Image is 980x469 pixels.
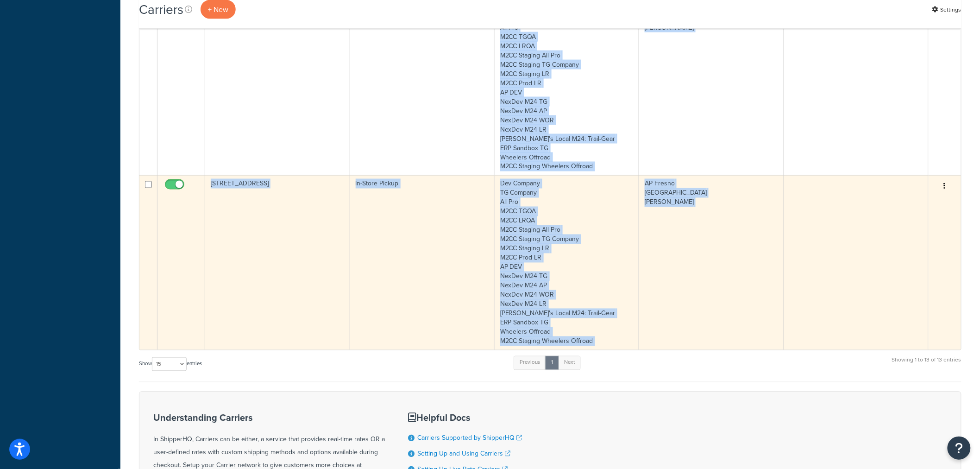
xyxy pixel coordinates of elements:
select: Showentries [152,357,187,371]
td: Dealer Will Call [205,0,350,175]
button: Open Resource Center [948,437,971,460]
td: In-Store Pickup [350,0,495,175]
td: In-Store Pickup [350,175,495,350]
a: Next [558,356,581,370]
a: Previous [514,356,546,370]
a: Setting Up and Using Carriers [417,449,510,459]
h3: Helpful Docs [408,413,529,423]
a: 1 [545,356,559,370]
a: Carriers Supported by ShipperHQ [417,433,522,443]
td: AP Fresno [GEOGRAPHIC_DATA] [PERSON_NAME] [639,175,784,350]
h1: Carriers [139,0,183,19]
td: [STREET_ADDRESS] [205,175,350,350]
td: Dev Company TG Company All Pro M2CC TGQA M2CC LRQA M2CC Staging All Pro M2CC Staging TG Company M... [495,0,639,175]
td: AP Fresno [GEOGRAPHIC_DATA] [PERSON_NAME] [639,0,784,175]
label: Show entries [139,357,202,371]
div: Showing 1 to 13 of 13 entries [892,355,961,375]
td: Dev Company TG Company All Pro M2CC TGQA M2CC LRQA M2CC Staging All Pro M2CC Staging TG Company M... [495,175,639,350]
h3: Understanding Carriers [153,413,385,423]
a: Settings [932,3,961,16]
